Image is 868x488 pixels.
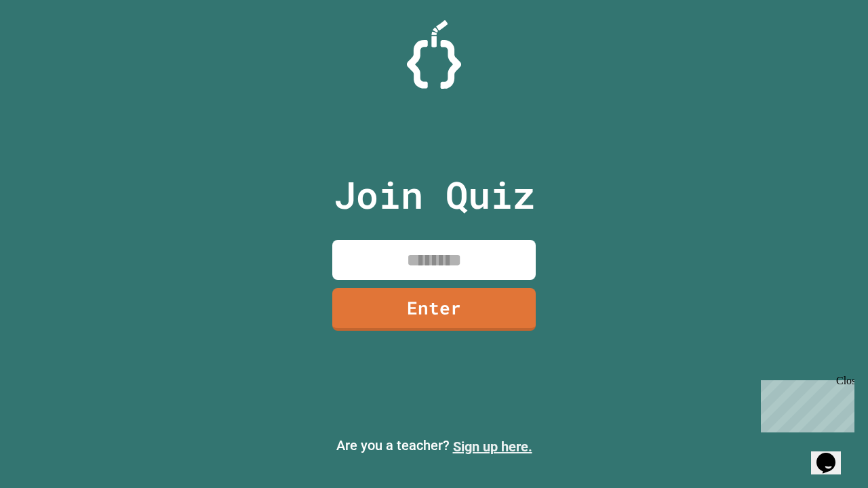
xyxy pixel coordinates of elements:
p: Are you a teacher? [11,435,857,457]
p: Join Quiz [334,167,535,223]
iframe: chat widget [755,375,854,432]
a: Enter [332,288,536,331]
div: Chat with us now!Close [5,5,94,86]
a: Sign up here. [453,439,532,455]
img: Logo.svg [407,20,461,89]
iframe: chat widget [811,434,854,474]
